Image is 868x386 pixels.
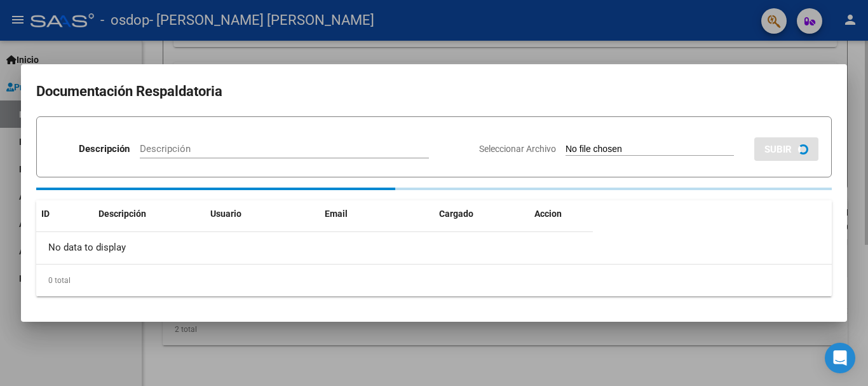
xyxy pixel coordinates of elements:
datatable-header-cell: Email [320,200,434,228]
span: Email [325,209,348,219]
h2: Documentación Respaldatoria [36,79,832,104]
datatable-header-cell: ID [36,200,93,228]
div: Open Intercom Messenger [825,343,855,373]
p: Descripción [79,142,130,156]
datatable-header-cell: Cargado [434,200,529,228]
span: Usuario [210,209,241,219]
span: ID [41,209,50,219]
div: 0 total [36,265,832,296]
button: SUBIR [754,137,818,161]
datatable-header-cell: Descripción [93,200,205,228]
span: Accion [534,209,562,219]
span: Cargado [439,209,473,219]
span: SUBIR [764,144,792,155]
div: No data to display [36,232,593,264]
span: Descripción [98,209,146,219]
datatable-header-cell: Usuario [205,200,320,228]
datatable-header-cell: Accion [529,200,593,228]
span: Seleccionar Archivo [479,144,556,154]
